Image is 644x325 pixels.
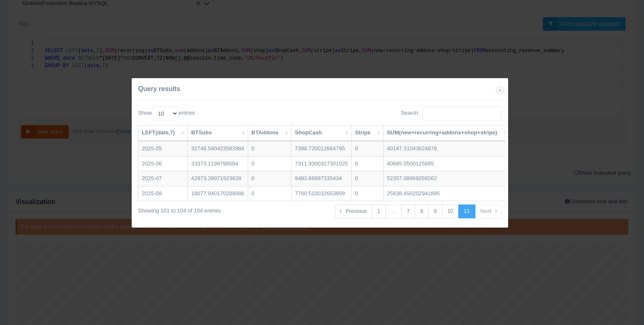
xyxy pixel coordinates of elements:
[138,171,188,186] td: 2025-07
[188,126,248,141] th: BTSubs: activate to sort column ascending
[138,141,188,156] td: 2025-05
[384,141,510,156] td: 40147.31043624878
[352,156,384,171] td: 0
[352,141,384,156] td: 0
[248,186,292,201] td: 0
[248,141,292,156] td: 0
[372,204,386,218] a: 1
[248,156,292,171] td: 0
[384,126,510,141] th: SUM(new+recurring+addons+shop+stripe): activate to sort column ascending
[352,186,384,201] td: 0
[401,106,502,121] label: Search:
[384,156,510,171] td: 40685.0500125885
[401,204,415,218] a: 7
[422,106,502,121] input: Search:
[385,204,402,218] a: …
[291,171,352,186] td: 9483.68997335434
[138,84,502,94] h3: Query results
[188,171,248,186] td: 42873.39971923828
[138,156,188,171] td: 2025-06
[335,204,372,218] a: Previous
[188,186,248,201] td: 18077.940170288086
[352,171,384,186] td: 0
[138,186,188,201] td: 2025-08
[458,204,475,218] a: 11
[152,106,179,121] select: Showentries
[291,186,352,201] td: 7760.510032653809
[291,126,352,141] th: ShopCash: activate to sort column ascending
[475,204,502,218] a: Next
[188,141,248,156] td: 32748.590423583984
[138,106,195,121] label: Show entries
[428,204,442,218] a: 9
[138,204,286,215] div: Showing 101 to 104 of 104 entries
[442,204,459,218] a: 10
[384,186,510,201] td: 25838.450202941895
[248,126,292,141] th: BTAddons: activate to sort column ascending
[188,156,248,171] td: 33373.1199798584
[291,141,352,156] td: 7398.720012664795
[138,126,188,141] th: LEFT(date,7): activate to sort column ascending
[248,171,292,186] td: 0
[384,171,510,186] td: 52357.08969259262
[415,204,428,218] a: 8
[291,156,352,171] td: 7311.9300327301025
[352,126,384,141] th: Stripe: activate to sort column ascending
